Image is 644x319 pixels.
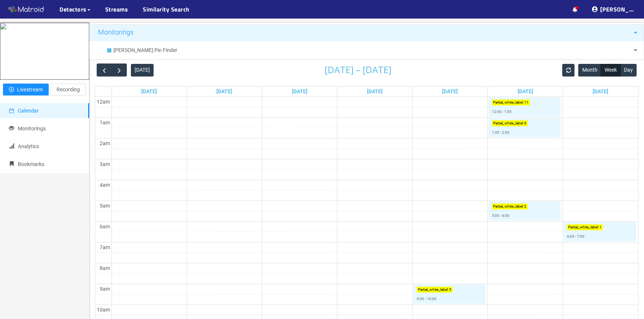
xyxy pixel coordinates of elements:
[18,161,44,167] span: Bookmarks
[568,224,599,230] p: Partial_white_label :
[89,25,644,40] div: Monitorings
[9,87,14,93] span: play-circle
[620,64,637,77] button: Day
[3,84,49,95] button: play-circleLivestream
[113,43,637,58] span: [PERSON_NAME] Pin Finder
[98,160,112,168] div: 3am
[290,87,309,96] a: Go to August 5, 2025
[18,143,39,149] span: Analytics
[95,98,112,106] div: 12am
[98,285,112,293] div: 9am
[89,43,644,58] div: [PERSON_NAME] Pin Finder
[112,64,127,77] button: Next Week
[59,5,87,14] span: Detectors
[57,85,80,94] span: Recording
[418,287,448,293] p: Partial_white_label :
[599,224,602,230] p: 1
[524,100,529,105] p: 11
[493,100,524,105] p: Partial_white_label :
[578,64,601,77] button: Month
[215,87,234,96] a: Go to August 4, 2025
[492,109,512,115] p: 12:00 - 1:00
[0,23,6,79] img: 1755066072.475642.jpg
[98,264,112,272] div: 8am
[18,108,39,114] span: Calendar
[366,87,384,96] a: Go to August 6, 2025
[524,204,527,209] p: 2
[516,87,535,96] a: Go to August 8, 2025
[97,64,112,77] button: Previous Week
[492,130,509,136] p: 1:00 - 2:00
[7,4,45,15] img: Matroid logo
[98,243,112,251] div: 7am
[98,181,112,189] div: 4am
[18,126,46,131] span: Monitorings
[140,87,158,96] a: Go to August 3, 2025
[17,85,43,94] span: Livestream
[417,296,437,302] p: 9:00 - 10:00
[9,108,14,113] span: calendar
[98,139,112,147] div: 2am
[567,234,585,240] p: 6:00 - 7:00
[98,28,133,36] span: Monitorings
[98,222,112,231] div: 6am
[325,65,392,75] h2: [DATE] – [DATE]
[105,5,128,14] a: Streams
[524,120,527,126] p: 6
[51,84,86,95] button: Recording
[98,118,112,127] div: 1am
[493,120,524,126] p: Partial_white_label :
[492,213,509,219] p: 5:00 - 6:00
[600,64,620,77] button: Week
[95,306,112,314] div: 10am
[98,202,112,210] div: 5am
[441,87,459,96] a: Go to August 7, 2025
[143,5,190,14] a: Similarity Search
[449,287,451,293] p: 5
[493,204,524,209] p: Partial_white_label :
[591,87,610,96] a: Go to August 9, 2025
[131,64,154,77] button: [DATE]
